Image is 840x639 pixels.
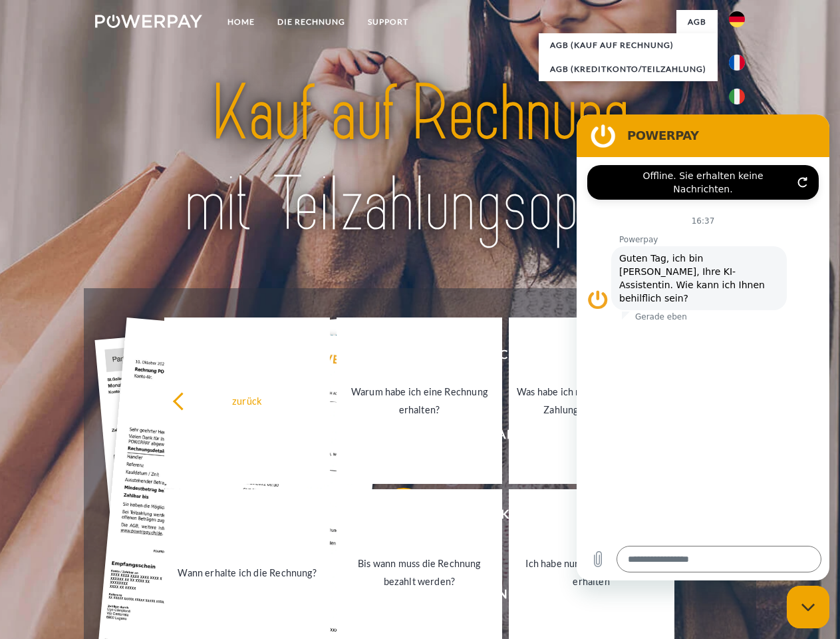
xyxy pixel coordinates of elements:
[729,55,745,71] img: fr
[345,554,494,590] div: Bis wann muss die Rechnung bezahlt werden?
[127,64,713,255] img: title-powerpay_de.svg
[517,383,666,419] div: Was habe ich noch offen, ist meine Zahlung eingegangen?
[539,57,718,81] a: AGB (Kreditkonto/Teilzahlung)
[539,33,718,57] a: AGB (Kauf auf Rechnung)
[509,318,674,484] a: Was habe ich noch offen, ist meine Zahlung eingegangen?
[787,586,829,628] iframe: Schaltfläche zum Öffnen des Messaging-Fensters; Konversation läuft
[345,383,494,419] div: Warum habe ich eine Rechnung erhalten?
[577,114,829,580] iframe: Messaging-Fenster
[676,10,718,34] a: agb
[517,554,666,590] div: Ich habe nur eine Teillieferung erhalten
[356,10,420,34] a: SUPPORT
[729,89,745,105] img: it
[172,563,322,581] div: Wann erhalte ich die Rechnung?
[95,15,202,28] img: logo-powerpay-white.svg
[266,10,356,34] a: DIE RECHNUNG
[729,11,745,27] img: de
[216,10,266,34] a: Home
[172,391,322,409] div: zurück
